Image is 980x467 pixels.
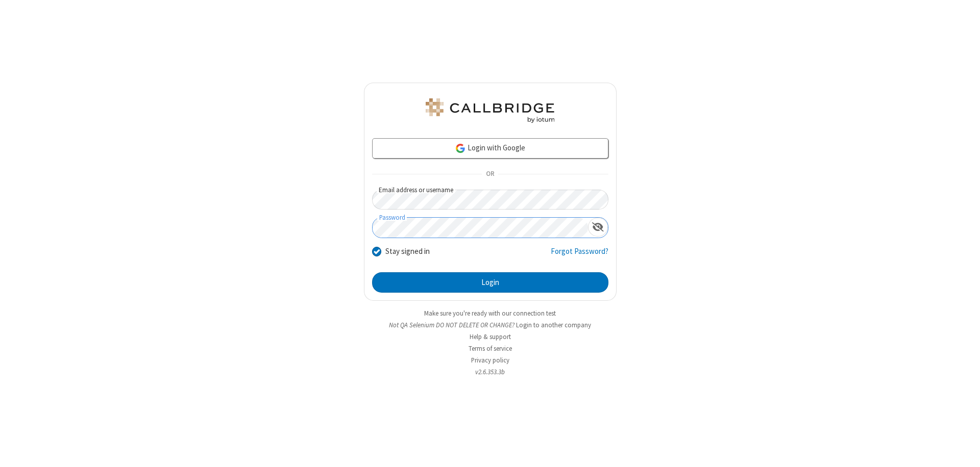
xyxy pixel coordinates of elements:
input: Email address or username [372,190,608,210]
span: OR [482,167,498,181]
li: Not QA Selenium DO NOT DELETE OR CHANGE? [364,320,617,330]
button: Login [372,272,608,293]
a: Forgot Password? [551,246,608,265]
a: Login with Google [372,138,608,159]
div: Show password [588,218,608,237]
a: Privacy policy [471,356,509,365]
button: Login to another company [516,320,591,330]
a: Help & support [470,332,511,341]
img: google-icon.png [455,143,466,154]
a: Make sure you're ready with our connection test [424,309,556,318]
li: v2.6.353.3b [364,367,617,377]
a: Terms of service [469,344,512,353]
label: Stay signed in [385,246,430,257]
input: Password [373,218,588,238]
img: QA Selenium DO NOT DELETE OR CHANGE [424,98,556,123]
